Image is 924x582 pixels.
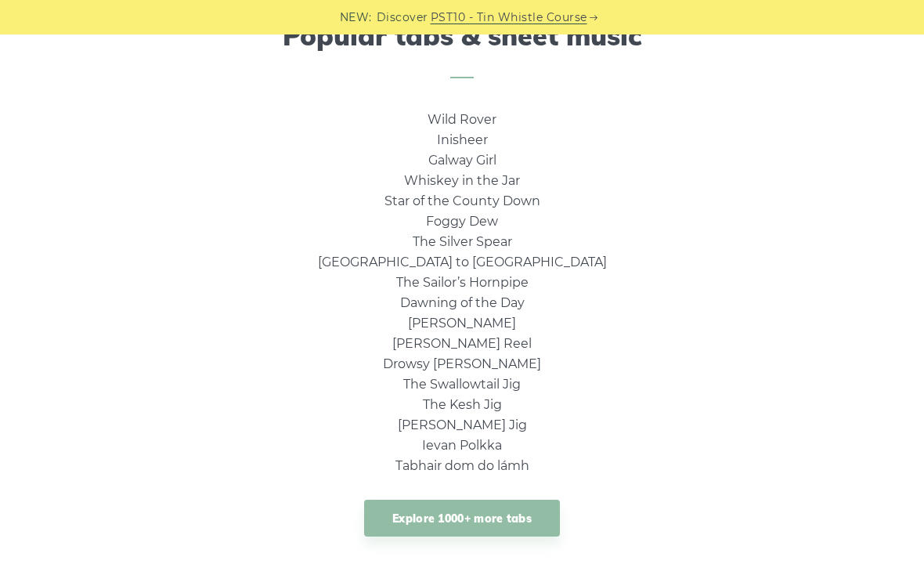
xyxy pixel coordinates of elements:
[340,9,372,27] span: NEW:
[428,153,496,168] a: Galway Girl
[426,214,498,229] a: Foggy Dew
[377,9,428,27] span: Discover
[395,458,529,473] a: Tabhair dom do lámh
[396,275,529,290] a: The Sailor’s Hornpipe
[392,336,532,351] a: [PERSON_NAME] Reel
[383,356,541,371] a: Drowsy [PERSON_NAME]
[318,255,607,269] a: [GEOGRAPHIC_DATA] to [GEOGRAPHIC_DATA]
[431,9,587,27] a: PST10 - Tin Whistle Course
[422,438,502,453] a: Ievan Polkka
[400,295,525,310] a: Dawning of the Day
[413,234,512,249] a: The Silver Spear
[408,316,516,331] a: [PERSON_NAME]
[364,500,560,537] a: Explore 1000+ more tabs
[398,418,527,432] a: [PERSON_NAME] Jig
[437,132,488,147] a: Inisheer
[404,173,520,188] a: Whiskey in the Jar
[38,20,886,79] h2: Popular tabs & sheet music
[403,377,521,392] a: The Swallowtail Jig
[423,397,502,412] a: The Kesh Jig
[384,193,540,208] a: Star of the County Down
[428,112,496,127] a: Wild Rover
